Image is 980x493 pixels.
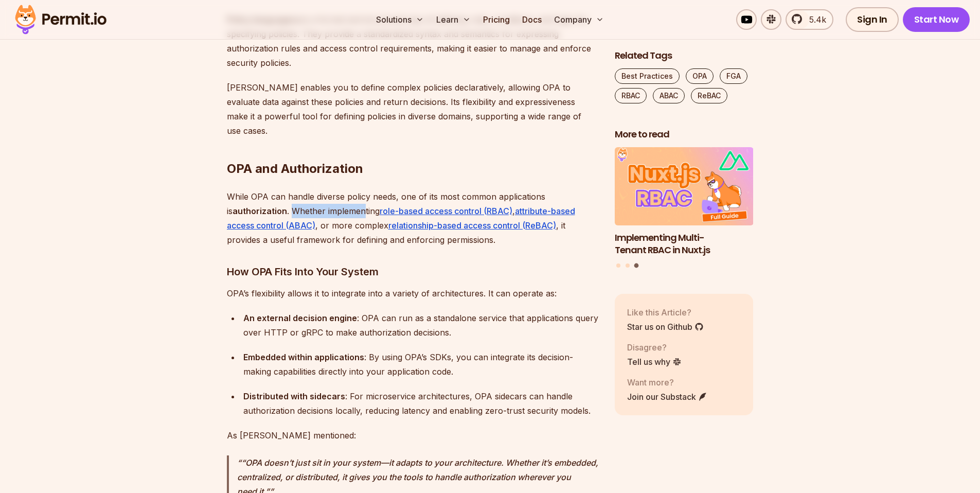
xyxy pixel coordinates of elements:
strong: Distributed with sidecars [243,391,345,401]
a: Star us on Github [627,321,704,333]
p: Want more? [627,376,707,389]
a: relationship-based access control (ReBAC) [388,220,556,231]
img: Implementing Multi-Tenant RBAC in Nuxt.js [615,147,754,225]
a: ABAC [653,88,685,103]
p: Like this Article? [627,306,704,319]
button: Go to slide 1 [616,263,620,268]
strong: An external decision engine [243,313,357,323]
a: Start Now [903,7,970,32]
div: : For microservice architectures, OPA sidecars can handle authorization decisions locally, reduci... [243,389,598,418]
a: Best Practices [615,68,680,84]
p: Disagree? [627,341,682,354]
h2: More to read [615,128,754,141]
p: OPA’s flexibility allows it to integrate into a variety of architectures. It can operate as: [227,286,598,301]
p: are a formal and structured way of defining rules, conditions, and logic for specifying policies.... [227,12,598,70]
h2: OPA and Authorization [227,119,598,177]
a: FGA [720,68,747,84]
button: Company [550,9,608,30]
div: Posts [615,147,754,269]
span: 5.4k [803,13,826,26]
a: role-based access control (RBAC) [380,206,512,216]
h2: Related Tags [615,49,754,62]
li: 3 of 3 [615,147,754,257]
p: As [PERSON_NAME] mentioned: [227,428,598,443]
p: [PERSON_NAME] enables you to define complex policies declaratively, allowing OPA to evaluate data... [227,80,598,138]
div: : By using OPA’s SDKs, you can integrate its decision-making capabilities directly into your appl... [243,350,598,379]
a: Join our Substack [627,391,707,403]
button: Solutions [372,9,428,30]
button: Go to slide 2 [626,263,630,268]
a: Pricing [479,9,514,30]
h3: How OPA Fits Into Your System [227,263,598,280]
a: RBAC [615,88,647,103]
button: Go to slide 3 [634,263,639,268]
p: While OPA can handle diverse policy needs, one of its most common applications is . Whether imple... [227,189,598,247]
a: 5.4k [786,9,833,30]
img: Permit logo [10,2,111,37]
a: OPA [686,68,714,84]
div: : OPA can run as a standalone service that applications query over HTTP or gRPC to make authoriza... [243,311,598,340]
a: ReBAC [691,88,727,103]
a: Tell us why [627,356,682,368]
a: Docs [518,9,546,30]
strong: Embedded within applications [243,352,364,362]
strong: authorization [233,206,287,216]
a: attribute-based access control (ABAC) [227,206,575,231]
a: Implementing Multi-Tenant RBAC in Nuxt.jsImplementing Multi-Tenant RBAC in Nuxt.js [615,147,754,257]
a: Sign In [846,7,899,32]
h3: Implementing Multi-Tenant RBAC in Nuxt.js [615,231,754,257]
button: Learn [432,9,475,30]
